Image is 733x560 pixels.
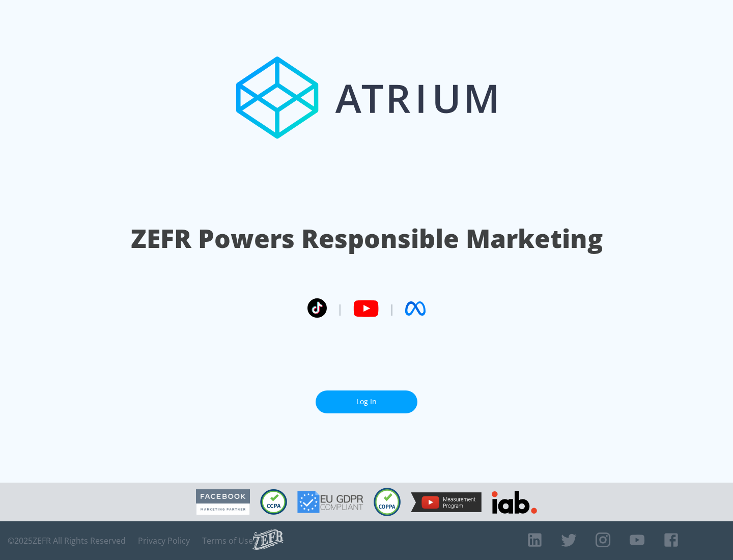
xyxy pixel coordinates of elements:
a: Privacy Policy [138,536,190,546]
a: Log In [316,390,417,413]
h1: ZEFR Powers Responsible Marketing [131,221,603,256]
span: | [389,301,395,316]
img: CCPA Compliant [260,489,287,515]
img: IAB [492,491,537,514]
span: © 2025 ZEFR All Rights Reserved [8,536,126,546]
a: Terms of Use [202,536,253,546]
img: Facebook Marketing Partner [196,489,250,515]
img: GDPR Compliant [297,491,363,513]
span: | [337,301,343,316]
img: YouTube Measurement Program [411,492,482,512]
img: COPPA Compliant [374,488,401,516]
